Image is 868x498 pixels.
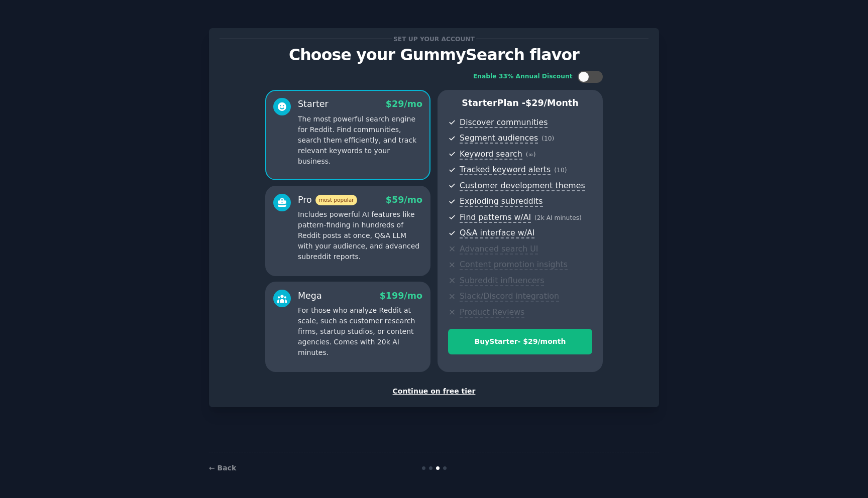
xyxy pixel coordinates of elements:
span: Discover communities [460,117,548,128]
span: ( ∞ ) [526,151,536,158]
span: Product Reviews [460,307,524,318]
span: Content promotion insights [460,260,568,270]
span: $ 29 /mo [386,99,422,109]
a: ← Back [209,464,236,472]
div: Enable 33% Annual Discount [473,72,573,81]
span: Q&A interface w/AI [460,228,534,238]
p: Starter Plan - [448,97,592,109]
span: $ 199 /mo [380,291,422,301]
div: Buy Starter - $ 29 /month [449,336,592,347]
div: Starter [298,98,329,110]
span: Find patterns w/AI [460,212,531,223]
button: BuyStarter- $29/month [448,329,592,354]
span: ( 2k AI minutes ) [534,214,582,221]
span: ( 10 ) [554,167,567,174]
span: Keyword search [460,149,522,160]
span: Subreddit influencers [460,276,544,286]
span: Advanced search UI [460,244,538,255]
span: $ 59 /mo [386,195,422,205]
div: Mega [298,290,322,302]
p: The most powerful search engine for Reddit. Find communities, search them efficiently, and track ... [298,114,422,167]
div: Pro [298,194,357,206]
span: Slack/Discord integration [460,291,559,302]
span: Segment audiences [460,133,538,144]
span: $ 29 /month [525,98,579,108]
p: Includes powerful AI features like pattern-finding in hundreds of Reddit posts at once, Q&A LLM w... [298,209,422,262]
span: Tracked keyword alerts [460,165,551,175]
span: ( 10 ) [541,135,554,142]
span: most popular [315,195,358,205]
span: Set up your account [392,34,477,44]
p: Choose your GummySearch flavor [220,46,648,64]
span: Customer development themes [460,181,585,191]
span: Exploding subreddits [460,196,542,207]
p: For those who analyze Reddit at scale, such as customer research firms, startup studios, or conte... [298,305,422,358]
div: Continue on free tier [220,386,648,397]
